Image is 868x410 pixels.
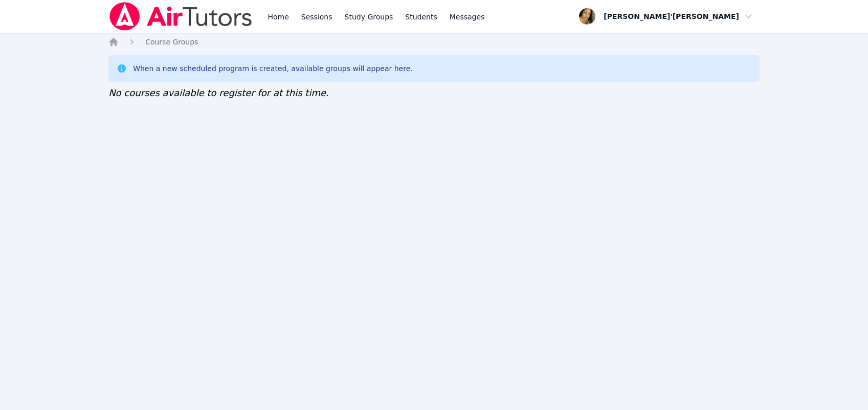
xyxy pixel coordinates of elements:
[108,2,253,31] img: Air Tutors
[108,87,329,98] span: No courses available to register for at this time.
[145,37,198,47] a: Course Groups
[108,37,760,47] nav: Breadcrumb
[450,12,485,22] span: Messages
[133,63,413,74] div: When a new scheduled program is created, available groups will appear here.
[145,38,198,46] span: Course Groups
